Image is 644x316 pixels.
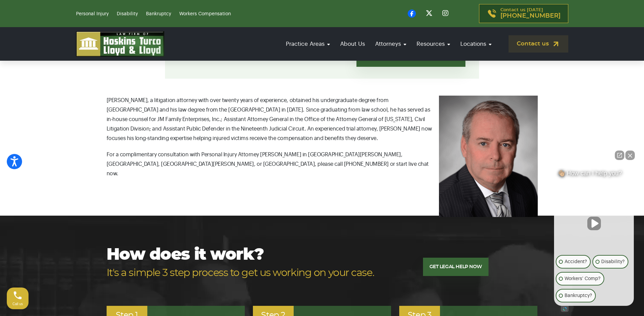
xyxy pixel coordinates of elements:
span: Call us [13,302,23,306]
div: 👋🏼 How can I help you? [554,170,634,180]
a: Resources [413,34,454,54]
a: Open direct chat [615,151,624,160]
a: Locations [457,34,495,54]
span: [PHONE_NUMBER] [500,13,560,19]
a: Workers Compensation [179,12,231,16]
p: [PERSON_NAME], a litigation attorney with over twenty years of experience, obtained his undergrad... [107,96,538,143]
button: Close Intaker Chat Widget [625,151,635,160]
h2: How does it work? [107,246,374,282]
p: Disability? [601,258,625,266]
p: For a complimentary consultation with Personal Injury Attorney [PERSON_NAME] in [GEOGRAPHIC_DATA]... [107,150,538,178]
p: Contact us [DATE] [500,8,560,19]
a: Disability [117,12,138,16]
a: Attorneys [372,34,410,54]
img: logo [76,31,164,57]
a: Contact us [DATE][PHONE_NUMBER] [479,4,568,23]
button: Unmute video [587,217,601,230]
a: About Us [337,34,368,54]
p: Bankruptcy? [565,292,592,300]
p: Workers' Comp? [565,275,601,283]
a: Bankruptcy [146,12,171,16]
img: Kiernan P Moylan [439,96,538,217]
a: Practice Areas [282,34,333,54]
p: Accident? [565,258,587,266]
a: Open intaker chat [561,306,569,312]
a: Contact us [509,35,568,53]
a: GET LEGAL HELP NOW [423,258,489,276]
span: It's a simple 3 step process to get us working on your case. [107,264,374,282]
a: Personal Injury [76,12,109,16]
